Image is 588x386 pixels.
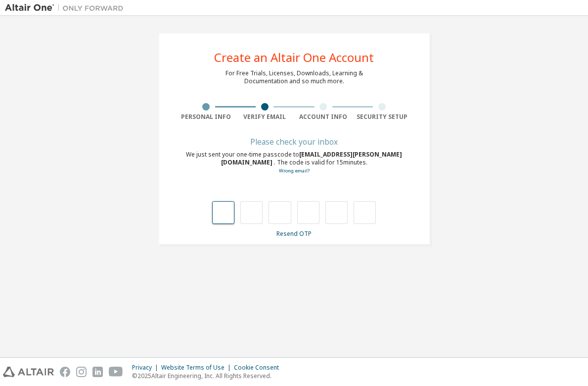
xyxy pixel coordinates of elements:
[177,151,411,175] div: We just sent your one-time passcode to . The code is valid for 15 minutes.
[294,113,353,121] div: Account Info
[276,229,312,238] a: Resend OTP
[92,367,103,377] img: linkedin.svg
[5,3,129,13] img: Altair One
[214,52,374,63] div: Create an Altair One Account
[132,364,161,372] div: Privacy
[353,113,411,121] div: Security Setup
[3,367,54,377] img: altair_logo.svg
[109,367,123,377] img: youtube.svg
[235,113,294,121] div: Verify Email
[226,69,363,85] div: For Free Trials, Licenses, Downloads, Learning & Documentation and so much more.
[60,367,70,377] img: facebook.svg
[279,167,310,174] a: Go back to the registration form
[177,139,411,145] div: Please check your inbox
[76,367,87,377] img: instagram.svg
[177,113,236,121] div: Personal Info
[132,372,285,380] p: © 2025 Altair Engineering, Inc. All Rights Reserved.
[234,364,285,372] div: Cookie Consent
[221,150,403,166] span: [EMAIL_ADDRESS][PERSON_NAME][DOMAIN_NAME]
[161,364,234,372] div: Website Terms of Use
